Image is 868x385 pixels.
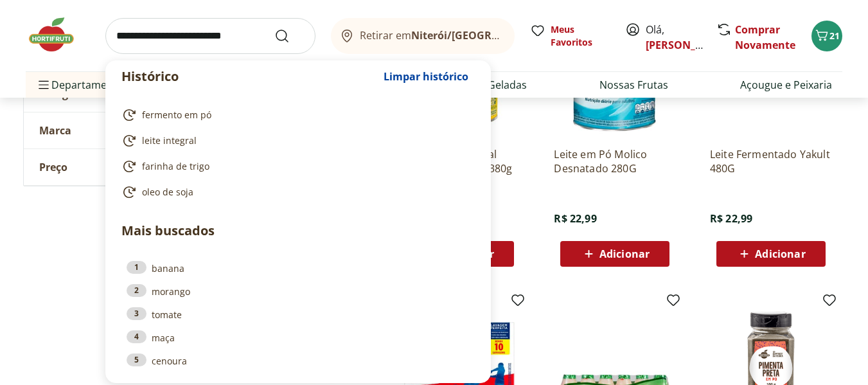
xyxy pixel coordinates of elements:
[599,77,668,93] a: Nossas Frutas
[829,30,840,42] span: 21
[127,307,470,321] a: 3tomate
[24,112,217,148] button: Marca
[121,67,377,85] p: Histórico
[127,284,470,298] a: 2morango
[710,147,832,175] a: Leite Fermentado Yakult 480G
[274,28,305,44] button: Submit Search
[646,22,703,53] span: Olá,
[142,134,197,147] span: leite integral
[384,71,468,82] span: Limpar histórico
[554,211,596,226] span: R$ 22,99
[716,241,826,267] button: Adicionar
[646,38,729,52] a: [PERSON_NAME]
[24,149,217,185] button: Preço
[740,77,832,93] a: Açougue e Peixaria
[127,354,146,366] div: 5
[142,109,211,121] span: fermento em pó
[105,18,315,54] input: search
[142,186,193,199] span: oleo de soja
[127,261,470,275] a: 1banana
[121,221,475,240] p: Mais buscados
[36,69,51,100] button: Menu
[36,69,128,100] span: Departamentos
[121,184,470,200] a: oleo de soja
[554,147,676,175] a: Leite em Pó Molico Desnatado 280G
[127,354,470,368] a: 5cenoura
[710,211,752,226] span: R$ 22,99
[127,284,146,297] div: 2
[121,159,470,174] a: farinha de trigo
[551,23,610,49] span: Meus Favoritos
[142,160,209,173] span: farinha de trigo
[735,22,795,52] a: Comprar Novamente
[127,330,146,343] div: 4
[360,30,502,41] span: Retirar em
[755,249,805,259] span: Adicionar
[121,107,470,123] a: fermento em pó
[331,18,515,54] button: Retirar emNiterói/[GEOGRAPHIC_DATA]
[26,15,90,54] img: Hortifruti
[127,261,146,274] div: 1
[127,330,470,345] a: 4maça
[599,249,650,259] span: Adicionar
[530,23,610,49] a: Meus Favoritos
[39,161,67,174] span: Preço
[560,241,669,267] button: Adicionar
[39,124,71,137] span: Marca
[127,307,146,320] div: 3
[411,28,558,42] b: Niterói/[GEOGRAPHIC_DATA]
[121,133,470,148] a: leite integral
[811,21,842,51] button: Carrinho
[377,61,475,92] button: Limpar histórico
